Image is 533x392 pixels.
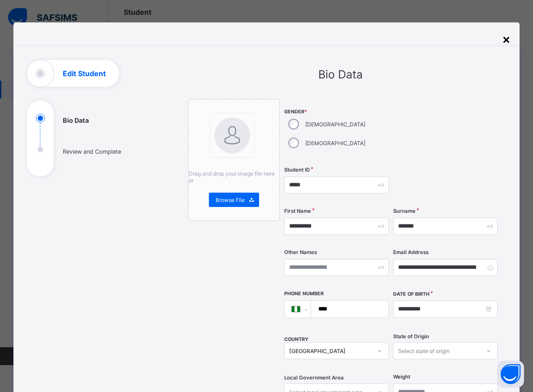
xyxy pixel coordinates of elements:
[393,374,410,380] label: Weight
[502,31,511,47] div: ×
[398,342,450,359] div: Select state of origin
[216,197,245,203] span: Browse File
[305,121,365,128] label: [DEMOGRAPHIC_DATA]
[393,291,429,297] label: Date of Birth
[284,291,324,297] label: Phone Number
[284,208,311,214] label: First Name
[214,117,250,153] img: bannerImage
[318,68,363,81] span: Bio Data
[284,375,344,381] span: Local Government Area
[393,249,429,255] label: Email Address
[188,99,280,221] div: bannerImageDrag and drop your image file here orBrowse File
[305,140,365,146] label: [DEMOGRAPHIC_DATA]
[284,109,389,115] span: Gender
[393,333,429,340] span: State of Origin
[497,361,524,388] button: Open asap
[393,208,416,214] label: Surname
[289,348,372,354] div: [GEOGRAPHIC_DATA]
[284,167,310,173] label: Student ID
[63,70,106,77] h1: Edit Student
[189,170,275,184] span: Drag and drop your image file here or
[284,249,317,255] label: Other Names
[284,336,308,342] span: COUNTRY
